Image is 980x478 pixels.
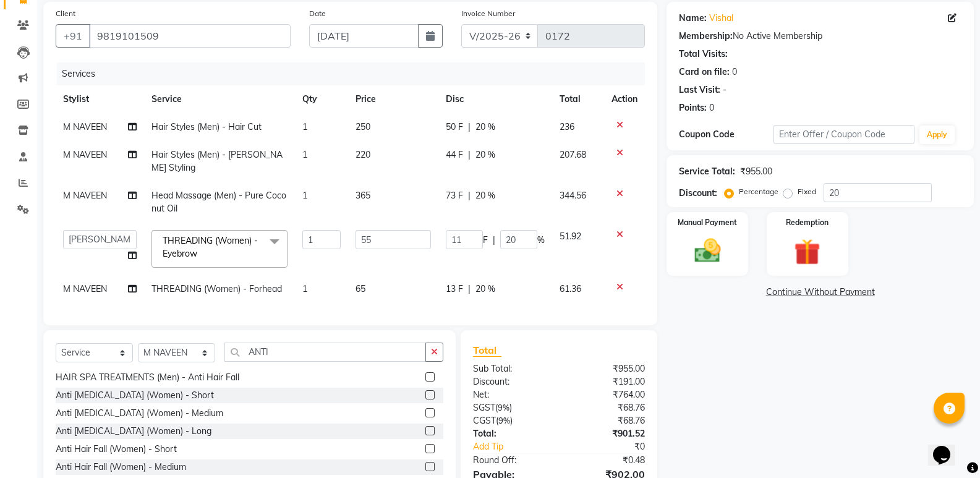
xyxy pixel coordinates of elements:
[493,234,495,247] span: |
[56,425,211,438] div: Anti [MEDICAL_DATA] (Women) - Long
[798,186,816,197] label: Fixed
[302,190,307,201] span: 1
[537,234,545,247] span: %
[468,121,471,134] span: |
[461,8,515,19] label: Invoice Number
[356,121,370,132] span: 250
[560,231,581,242] span: 51.92
[464,427,559,440] div: Total:
[224,343,426,362] input: Search or Scan
[679,83,720,96] div: Last Visit:
[163,235,258,259] span: THREADING (Women) - Eyebrow
[498,403,509,412] span: 9%
[56,461,186,474] div: Anti Hair Fall (Women) - Medium
[151,149,283,173] span: Hair Styles (Men) - [PERSON_NAME] Styling
[473,402,495,413] span: SGST
[560,121,574,132] span: 236
[63,121,107,132] span: M NAVEEN
[151,283,282,294] span: THREADING (Women) - Forhead
[464,388,559,401] div: Net:
[679,128,773,141] div: Coupon Code
[679,101,707,114] div: Points:
[446,148,463,161] span: 44 F
[723,83,726,96] div: -
[679,30,733,43] div: Membership:
[679,48,728,61] div: Total Visits:
[468,148,471,161] span: |
[302,121,307,132] span: 1
[56,85,144,113] th: Stylist
[356,190,370,201] span: 365
[446,121,463,134] span: 50 F
[678,217,737,228] label: Manual Payment
[89,24,291,48] input: Search by Name/Mobile/Email/Code
[709,12,733,25] a: Vishal
[151,121,262,132] span: Hair Styles (Men) - Hair Cut
[773,125,914,144] input: Enter Offer / Coupon Code
[732,66,737,79] div: 0
[473,344,501,357] span: Total
[302,283,307,294] span: 1
[709,101,714,114] div: 0
[559,414,654,427] div: ₹68.76
[56,371,239,384] div: HAIR SPA TREATMENTS (Men) - Anti Hair Fall
[63,283,107,294] span: M NAVEEN
[919,126,955,144] button: Apply
[56,407,223,420] div: Anti [MEDICAL_DATA] (Women) - Medium
[56,443,177,456] div: Anti Hair Fall (Women) - Short
[559,401,654,414] div: ₹68.76
[446,283,463,296] span: 13 F
[560,190,586,201] span: 344.56
[786,236,829,268] img: _gift.svg
[559,375,654,388] div: ₹191.00
[468,189,471,202] span: |
[928,429,968,466] iframe: chat widget
[348,85,438,113] th: Price
[559,454,654,467] div: ₹0.48
[56,389,214,402] div: Anti [MEDICAL_DATA] (Women) - Short
[464,401,559,414] div: ( )
[144,85,295,113] th: Service
[679,165,735,178] div: Service Total:
[464,454,559,467] div: Round Off:
[197,248,203,259] a: x
[151,190,286,214] span: Head Massage (Men) - Pure Coconut Oil
[559,388,654,401] div: ₹764.00
[679,187,717,200] div: Discount:
[295,85,348,113] th: Qty
[302,149,307,160] span: 1
[56,8,75,19] label: Client
[559,427,654,440] div: ₹901.52
[475,283,495,296] span: 20 %
[604,85,645,113] th: Action
[56,24,90,48] button: +91
[63,149,107,160] span: M NAVEEN
[483,234,488,247] span: F
[686,236,729,266] img: _cash.svg
[575,440,654,453] div: ₹0
[464,362,559,375] div: Sub Total:
[356,149,370,160] span: 220
[438,85,552,113] th: Disc
[786,217,829,228] label: Redemption
[473,415,496,426] span: CGST
[57,62,654,85] div: Services
[679,66,730,79] div: Card on file:
[559,362,654,375] div: ₹955.00
[464,414,559,427] div: ( )
[498,416,510,425] span: 9%
[552,85,605,113] th: Total
[475,121,495,134] span: 20 %
[446,189,463,202] span: 73 F
[679,30,961,43] div: No Active Membership
[309,8,326,19] label: Date
[468,283,471,296] span: |
[464,375,559,388] div: Discount:
[475,189,495,202] span: 20 %
[63,190,107,201] span: M NAVEEN
[560,149,586,160] span: 207.68
[560,283,581,294] span: 61.36
[464,440,575,453] a: Add Tip
[669,286,971,299] a: Continue Without Payment
[740,165,772,178] div: ₹955.00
